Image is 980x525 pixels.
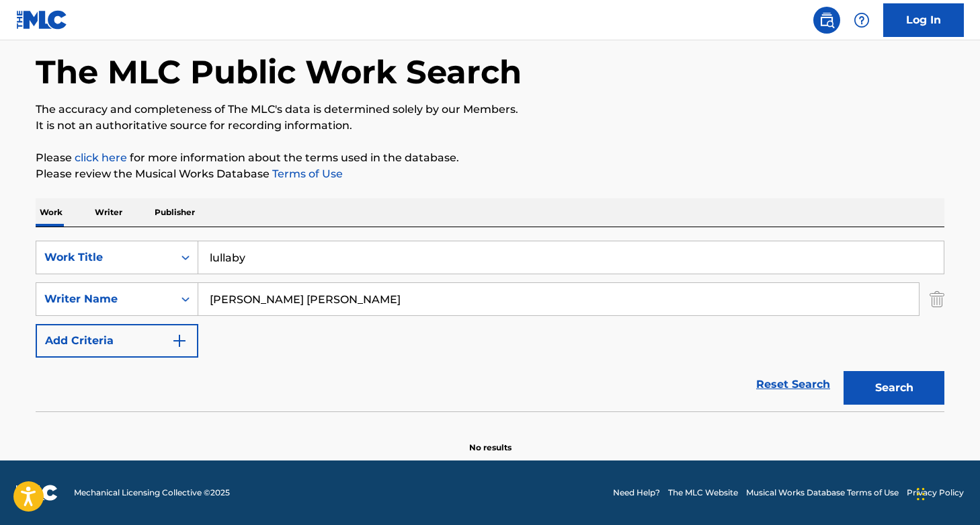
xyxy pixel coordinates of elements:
a: Musical Works Database Terms of Use [746,487,899,499]
p: Writer [91,198,126,227]
form: Search Form [36,241,944,411]
p: No results [469,426,512,454]
div: Help [848,7,875,34]
h1: The MLC Public Work Search [36,52,522,92]
button: Add Criteria [36,324,198,358]
div: Work Title [44,249,165,266]
p: Work [36,198,67,227]
a: click here [75,151,127,164]
button: Search [844,371,944,405]
a: Log In [883,3,964,37]
img: search [819,12,835,28]
a: The MLC Website [668,487,738,499]
img: logo [16,485,58,501]
img: help [854,12,870,28]
p: The accuracy and completeness of The MLC's data is determined solely by our Members. [36,102,944,118]
iframe: Chat Widget [913,460,980,525]
a: Need Help? [613,487,660,499]
img: Delete Criterion [930,282,944,316]
div: Writer Name [44,291,165,307]
a: Privacy Policy [907,487,964,499]
p: Publisher [151,198,199,227]
img: MLC Logo [16,10,68,30]
img: 9d2ae6d4665cec9f34b9.svg [171,333,188,349]
p: Please review the Musical Works Database [36,166,944,182]
div: Drag [917,474,925,514]
p: Please for more information about the terms used in the database. [36,150,944,166]
span: Mechanical Licensing Collective © 2025 [74,487,230,499]
a: Public Search [813,7,840,34]
a: Terms of Use [270,167,343,180]
p: It is not an authoritative source for recording information. [36,118,944,134]
a: Reset Search [749,370,837,399]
